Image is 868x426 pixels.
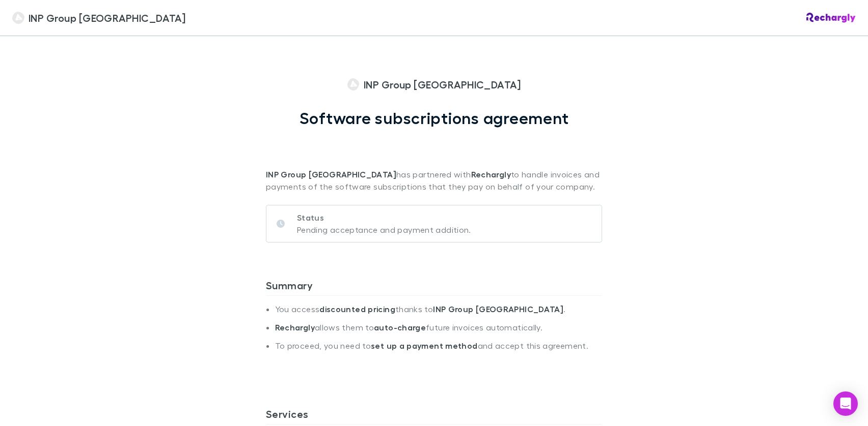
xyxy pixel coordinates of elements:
img: Rechargly Logo [806,13,856,23]
h3: Summary [266,279,602,295]
p: has partnered with to handle invoices and payments of the software subscriptions that they pay on... [266,128,602,193]
img: INP Group Sydney's Logo [347,78,360,90]
li: You access thanks to . [275,304,602,322]
strong: discounted pricing [319,304,395,314]
li: allows them to future invoices automatically. [275,322,602,341]
p: Pending acceptance and payment addition. [297,224,471,236]
p: Status [297,211,471,224]
strong: INP Group [GEOGRAPHIC_DATA] [266,169,396,179]
strong: set up a payment method [371,341,477,351]
strong: Rechargly [471,169,511,179]
div: Open Intercom Messenger [833,391,858,416]
span: INP Group [GEOGRAPHIC_DATA] [29,10,185,25]
li: To proceed, you need to and accept this agreement. [275,341,602,359]
strong: INP Group [GEOGRAPHIC_DATA] [433,304,563,314]
h1: Software subscriptions agreement [300,108,569,128]
span: INP Group [GEOGRAPHIC_DATA] [364,77,521,92]
img: INP Group Sydney's Logo [12,12,24,24]
strong: Rechargly [275,322,315,332]
strong: auto-charge [374,322,426,332]
h3: Services [266,408,602,424]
